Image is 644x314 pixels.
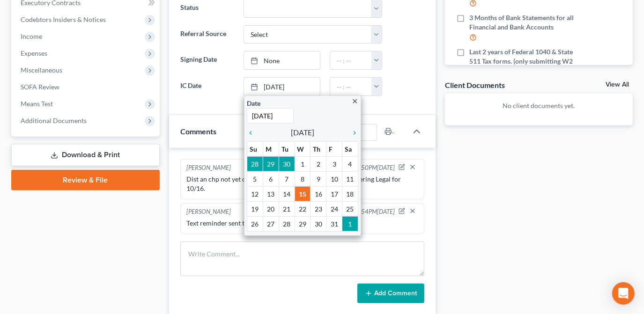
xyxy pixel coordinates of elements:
td: 15 [295,186,311,201]
td: 16 [311,186,326,201]
span: Additional Documents [21,117,87,124]
td: 28 [247,156,263,171]
th: Tu [279,141,295,156]
label: Referral Source [176,25,239,44]
td: 10 [326,171,342,186]
th: W [295,141,311,156]
i: chevron_left [247,129,259,137]
span: Expenses [21,49,47,57]
label: IC Date [176,77,239,96]
td: 18 [342,186,358,201]
td: 6 [263,171,279,186]
td: 5 [247,171,263,186]
td: 23 [311,201,326,216]
span: 02:54PM[DATE] [352,207,395,216]
td: 21 [279,201,295,216]
div: [PERSON_NAME] [186,207,231,217]
td: 11 [342,171,358,186]
span: Codebtors Insiders & Notices [21,15,106,23]
span: Comments [180,127,216,136]
td: 13 [263,186,279,201]
a: close [351,95,358,106]
span: Income [21,32,42,40]
td: 25 [342,201,358,216]
span: [DATE] [291,127,314,138]
td: 29 [263,156,279,171]
a: SOFA Review [13,79,160,95]
span: Last 2 years of Federal 1040 & State 511 Tax forms. (only submitting W2 is not acceptable) [469,47,578,75]
div: Text reminder sent through IC Date feature. =D [186,219,418,228]
i: close [351,98,358,105]
td: 26 [247,216,263,231]
td: 14 [279,186,295,201]
a: chevron_right [346,127,358,138]
td: 1 [295,156,311,171]
td: 3 [326,156,342,171]
td: 17 [326,186,342,201]
td: 22 [295,201,311,216]
td: 24 [326,201,342,216]
i: chevron_right [346,129,358,137]
td: 20 [263,201,279,216]
td: 12 [247,186,263,201]
td: 30 [279,156,295,171]
div: Client Documents [445,80,505,90]
td: 7 [279,171,295,186]
span: Means Test [21,100,53,108]
a: View All [606,81,629,88]
a: None [244,51,320,69]
div: Open Intercom Messenger [612,282,635,305]
td: 9 [311,171,326,186]
input: -- : -- [330,78,372,95]
p: No client documents yet. [452,101,625,110]
div: Dist an chp not yet confirmed. #1 phone scheduled by Answering Legal for 10/16. [186,175,418,193]
th: Sa [342,141,358,156]
th: Su [247,141,263,156]
a: [DATE] [244,78,320,95]
th: Th [311,141,326,156]
td: 30 [311,216,326,231]
td: 19 [247,201,263,216]
th: F [326,141,342,156]
span: SOFA Review [21,83,59,91]
td: 1 [342,216,358,231]
td: 27 [263,216,279,231]
td: 2 [311,156,326,171]
th: M [263,141,279,156]
button: Add Comment [357,284,424,303]
td: 28 [279,216,295,231]
a: Review & File [11,170,160,190]
a: chevron_left [247,127,259,138]
input: 1/1/2013 [247,108,294,124]
td: 29 [295,216,311,231]
div: [PERSON_NAME] [186,163,231,173]
td: 8 [295,171,311,186]
td: 4 [342,156,358,171]
td: 31 [326,216,342,231]
a: Download & Print [11,144,160,166]
label: Signing Date [176,51,239,70]
span: 3 Months of Bank Statements for all Financial and Bank Accounts [469,13,578,32]
input: -- : -- [330,51,372,69]
span: 02:50PM[DATE] [352,163,395,172]
span: Miscellaneous [21,66,62,74]
label: Date [247,98,260,108]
